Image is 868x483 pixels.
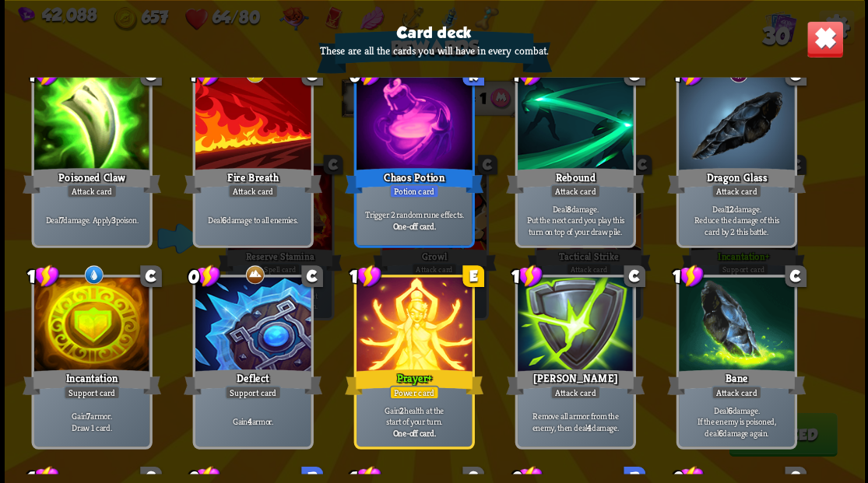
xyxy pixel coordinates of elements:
[37,410,146,432] p: Gain armor. Draw 1 card.
[711,184,761,198] div: Attack card
[27,62,59,86] div: 1
[462,265,484,287] div: E
[86,410,90,422] b: 7
[198,415,307,427] p: Gain armor.
[667,165,806,196] div: Dragon Glass
[63,385,119,399] div: Support card
[320,44,548,58] p: These are all the cards you will have in every combat.
[624,265,645,287] div: C
[566,203,571,215] b: 8
[350,62,381,86] div: 0
[392,427,435,439] b: One-off card.
[624,64,645,86] div: C
[389,385,439,399] div: Power card
[248,415,252,427] b: 4
[587,421,592,432] b: 4
[301,64,323,86] div: C
[785,265,807,287] div: C
[399,404,404,415] b: 2
[140,64,162,86] div: C
[506,366,645,397] div: [PERSON_NAME]
[681,404,791,438] p: Deal damage. If the enemy is poisoned, deal damage again.
[227,184,278,198] div: Attack card
[140,265,162,287] div: C
[188,62,220,86] div: 1
[711,385,761,399] div: Attack card
[244,264,265,285] img: Earth rune - Gain 5 armor.
[301,265,323,287] div: C
[184,165,322,196] div: Fire Breath
[520,203,630,237] p: Deal damage. Put the next card you play this turn on top of your draw pile.
[392,220,435,232] b: One-off card.
[66,184,117,198] div: Attack card
[59,214,63,226] b: 7
[359,208,469,220] p: Trigger 2 random rune effects.
[224,385,280,399] div: Support card
[511,62,543,86] div: 1
[520,410,630,432] p: Remove all armor from the enemy, then deal damage.
[23,165,161,196] div: Poisoned Claw
[198,214,307,226] p: Deal damage to all enemies.
[37,214,146,226] p: Deal damage. Apply poison.
[359,404,469,426] p: Gain health at the start of your turn.
[350,264,381,288] div: 1
[681,203,791,237] p: Deal damage. Reduce the damage of this card by 2 this battle.
[550,184,600,198] div: Attack card
[726,203,733,215] b: 12
[672,62,704,86] div: 1
[806,20,843,58] img: Close_Button.png
[506,165,645,196] div: Rebound
[345,366,483,397] div: Prayer+
[396,23,471,40] h3: Card deck
[667,366,806,397] div: Bane
[111,214,116,226] b: 3
[222,214,227,226] b: 6
[718,427,722,439] b: 6
[785,64,807,86] div: C
[672,264,704,288] div: 1
[727,62,749,84] img: Void rune - Player is healed for 25% of card's damage.
[389,184,439,198] div: Potion card
[188,264,220,288] div: 0
[27,264,59,288] div: 1
[23,366,161,397] div: Incantation
[550,385,600,399] div: Attack card
[83,264,104,285] img: Water rune - Heal 3 HP.
[511,264,543,288] div: 1
[727,404,732,415] b: 6
[462,64,484,86] div: R
[345,165,483,196] div: Chaos Potion
[184,366,322,397] div: Deflect
[244,62,265,84] img: Energy rune - Stuns the enemy.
